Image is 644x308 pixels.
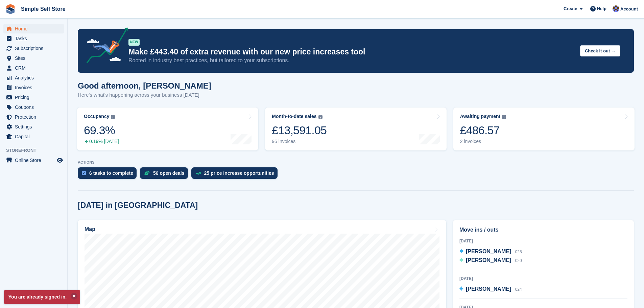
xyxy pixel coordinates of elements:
div: 25 price increase opportunities [204,170,274,176]
img: stora-icon-8386f47178a22dfd0bd8f6a31ec36ba5ce8667c1dd55bd0f319d3a0aa187defe.svg [5,4,16,14]
span: Settings [15,122,55,132]
a: menu [3,44,64,53]
a: menu [3,34,64,43]
span: Create [564,5,577,12]
a: menu [3,112,64,122]
div: 69.3% [84,123,119,137]
span: Storefront [6,147,67,154]
p: Rooted in industry best practices, but tailored to your subscriptions. [128,57,575,64]
span: Sites [15,53,55,63]
p: You are already signed in. [4,290,80,304]
div: [DATE] [459,276,627,282]
a: menu [3,63,64,73]
a: menu [3,53,64,63]
button: Check it out → [580,45,620,56]
img: deal-1b604bf984904fb50ccaf53a9ad4b4a5d6e5aea283cecdc64d6e3604feb123c2.svg [144,171,150,175]
a: menu [3,102,64,112]
img: icon-info-grey-7440780725fd019a000dd9b08b2336e03edf1995a4989e88bcd33f0948082b44.svg [318,115,323,119]
a: 6 tasks to complete [78,167,140,182]
span: Account [620,6,638,13]
span: Invoices [15,83,55,92]
span: 024 [515,287,522,292]
span: Home [15,24,55,33]
span: Help [597,5,606,12]
a: 56 open deals [140,167,191,182]
div: 56 open deals [153,170,185,176]
img: Sharon Hughes [613,5,619,12]
span: Online Store [15,156,55,165]
a: [PERSON_NAME] 020 [459,256,522,265]
a: menu [3,73,64,82]
a: menu [3,122,64,132]
a: Occupancy 69.3% 0.19% [DATE] [77,108,258,150]
a: Month-to-date sales £13,591.05 95 invoices [265,108,446,150]
a: 25 price increase opportunities [191,167,281,182]
a: Preview store [56,156,64,164]
div: £13,591.05 [272,123,327,137]
div: 6 tasks to complete [89,170,133,176]
span: [PERSON_NAME] [466,286,511,292]
div: Month-to-date sales [272,114,316,119]
span: Coupons [15,102,55,112]
span: 020 [515,258,522,263]
a: [PERSON_NAME] 024 [459,285,522,294]
span: 025 [515,250,522,254]
div: Awaiting payment [460,114,501,119]
span: Protection [15,112,55,122]
span: CRM [15,63,55,73]
a: menu [3,24,64,33]
img: price-adjustments-announcement-icon-8257ccfd72463d97f412b2fc003d46551f7dbcb40ab6d574587a9cd5c0d94... [81,27,128,66]
span: Tasks [15,34,55,43]
h2: Move ins / outs [459,226,627,234]
div: [DATE] [459,238,627,244]
img: icon-info-grey-7440780725fd019a000dd9b08b2336e03edf1995a4989e88bcd33f0948082b44.svg [502,115,506,119]
img: icon-info-grey-7440780725fd019a000dd9b08b2336e03edf1995a4989e88bcd33f0948082b44.svg [111,115,115,119]
h2: Map [85,226,95,232]
a: [PERSON_NAME] 025 [459,247,522,256]
div: £486.57 [460,123,506,137]
p: ACTIONS [78,160,634,165]
span: Subscriptions [15,44,55,53]
div: 0.19% [DATE] [84,139,119,144]
span: Analytics [15,73,55,82]
a: menu [3,156,64,165]
div: 95 invoices [272,139,327,144]
span: [PERSON_NAME] [466,257,511,263]
a: menu [3,132,64,141]
span: [PERSON_NAME] [466,248,511,254]
img: price_increase_opportunities-93ffe204e8149a01c8c9dc8f82e8f89637d9d84a8eef4429ea346261dce0b2c0.svg [195,172,201,175]
p: Make £443.40 of extra revenue with our new price increases tool [128,47,575,57]
h1: Good afternoon, [PERSON_NAME] [78,81,211,90]
div: NEW [128,39,140,46]
a: menu [3,83,64,92]
p: Here's what's happening across your business [DATE] [78,91,211,99]
div: Occupancy [84,114,109,119]
a: Awaiting payment £486.57 2 invoices [453,108,635,150]
a: menu [3,93,64,102]
img: task-75834270c22a3079a89374b754ae025e5fb1db73e45f91037f5363f120a921f8.svg [82,171,86,175]
a: Simple Self Store [18,3,68,15]
span: Pricing [15,93,55,102]
span: Capital [15,132,55,141]
h2: [DATE] in [GEOGRAPHIC_DATA] [78,201,198,210]
div: 2 invoices [460,139,506,144]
